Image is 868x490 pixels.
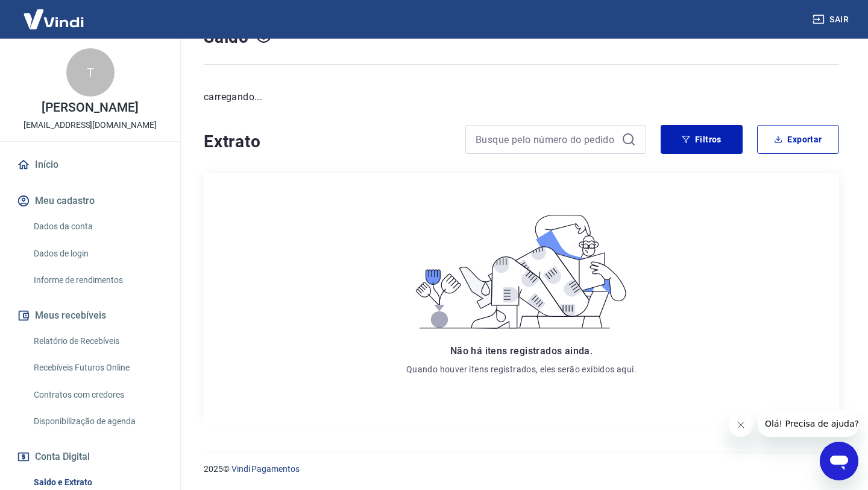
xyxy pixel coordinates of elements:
[29,268,166,293] a: Informe de rendimentos
[204,130,451,154] h4: Extrato
[14,151,166,178] a: Início
[29,409,166,434] a: Disponibilização de agenda
[14,188,166,214] button: Meu cadastro
[7,8,101,18] span: Olá! Precisa de ajuda?
[29,383,166,407] a: Contratos com credores
[14,302,166,329] button: Meus recebíveis
[42,101,138,114] p: [PERSON_NAME]
[729,413,753,437] iframe: Fechar mensagem
[29,241,166,266] a: Dados de login
[476,130,617,148] input: Busque pelo número do pedido
[14,444,166,470] button: Conta Digital
[29,355,166,380] a: Recebíveis Futuros Online
[757,125,839,154] button: Exportar
[820,442,858,480] iframe: Botão para abrir a janela de mensagens
[406,363,637,375] p: Quando houver itens registrados, eles serão exibidos aqui.
[14,1,93,37] img: Vindi
[810,8,854,31] button: Sair
[758,410,858,437] iframe: Mensagem da empresa
[204,90,839,104] p: carregando...
[661,125,743,154] button: Filtros
[450,345,593,357] span: Não há itens registrados ainda.
[204,463,839,476] p: 2025 ©
[66,48,115,97] div: T
[29,329,166,354] a: Relatório de Recebíveis
[231,464,300,474] a: Vindi Pagamentos
[24,119,157,132] p: [EMAIL_ADDRESS][DOMAIN_NAME]
[29,214,166,239] a: Dados da conta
